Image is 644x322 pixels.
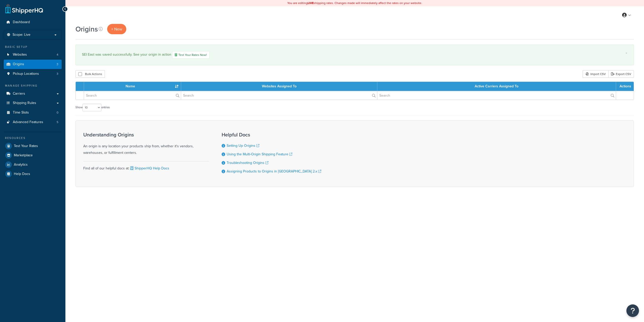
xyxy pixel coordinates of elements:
span: Shipping Rules [13,101,36,105]
div: Import CSV [583,70,608,78]
a: Pickup Locations 3 [4,69,62,79]
span: Advanced Features [13,120,43,124]
span: 3 [57,62,58,66]
th: Websites Assigned To [181,82,377,91]
th: Active Carriers Assigned To [377,82,616,91]
div: Manage Shipping [4,84,62,88]
a: Using the Multi-Origin Shipping Feature [227,152,292,157]
th: Name [84,82,181,91]
span: Origins [13,62,24,66]
span: + New [111,26,122,32]
a: Assigning Products to Origins in [GEOGRAPHIC_DATA] 2.x [227,169,321,174]
span: 5 [57,120,58,124]
a: Troubleshooting Origins [227,160,268,165]
button: Open Resource Center [626,304,639,317]
li: Websites [4,50,62,59]
a: Marketplace [4,151,62,160]
li: Advanced Features [4,118,62,127]
a: + New [107,24,126,34]
a: Dashboard [4,18,62,27]
div: SEI East was saved successfully. See your origin in action [82,51,627,59]
a: Test Your Rates [4,141,62,151]
a: Export CSV [608,70,634,78]
th: Actions [616,82,634,91]
span: Carriers [13,92,25,96]
li: Pickup Locations [4,69,62,79]
h1: Origins [75,24,98,34]
a: ShipperHQ Home [5,4,43,14]
div: Resources [4,136,62,140]
div: An origin is any location your products ship from, whether it's vendors, warehouses, or fulfillme... [83,132,209,156]
span: Websites [13,53,27,57]
a: Time Slots 0 [4,108,62,117]
a: Analytics [4,160,62,169]
h3: Helpful Docs [222,132,321,137]
label: Show entries [75,104,110,111]
b: LIVE [308,1,314,5]
a: Help Docs [4,169,62,178]
li: Origins [4,60,62,69]
h3: Understanding Origins [83,132,209,137]
a: Test Your Rates Now! [172,51,210,59]
span: 4 [57,53,58,57]
div: Find all of our helpful docs at: [83,161,209,172]
a: ShipperHQ Help Docs [129,166,169,171]
span: Help Docs [14,172,30,176]
span: 0 [57,111,58,115]
span: Test Your Rates [14,144,38,148]
span: Marketplace [14,153,33,158]
div: Basic Setup [4,45,62,49]
a: Websites 4 [4,50,62,59]
li: Time Slots [4,108,62,117]
span: 3 [57,72,58,76]
span: Time Slots [13,111,29,115]
button: Bulk Actions [75,70,105,78]
input: Search [377,91,616,100]
input: Search [84,91,181,100]
input: Search [181,91,377,100]
a: × [625,51,627,55]
a: Origins 3 [4,60,62,69]
span: Scope: Live [13,33,30,37]
a: Carriers [4,89,62,98]
span: Pickup Locations [13,72,39,76]
span: Dashboard [13,20,30,24]
a: Advanced Features 5 [4,118,62,127]
a: Setting Up Origins [227,143,259,148]
select: Showentries [83,104,101,111]
span: Analytics [14,163,28,167]
a: Shipping Rules [4,98,62,108]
